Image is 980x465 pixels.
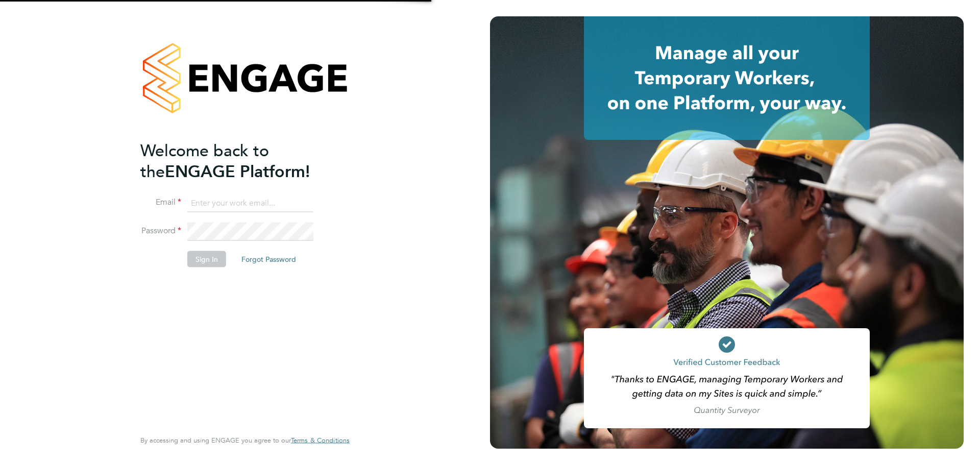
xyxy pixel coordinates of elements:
button: Forgot Password [233,251,304,267]
a: Terms & Conditions [291,436,350,445]
button: Sign In [187,251,226,267]
span: By accessing and using ENGAGE you agree to our [140,436,350,445]
label: Password [140,226,181,236]
h2: ENGAGE Platform! [140,140,339,182]
label: Email [140,197,181,208]
input: Enter your work email... [187,194,313,212]
span: Welcome back to the [140,140,269,181]
span: Terms & Conditions [291,436,350,445]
